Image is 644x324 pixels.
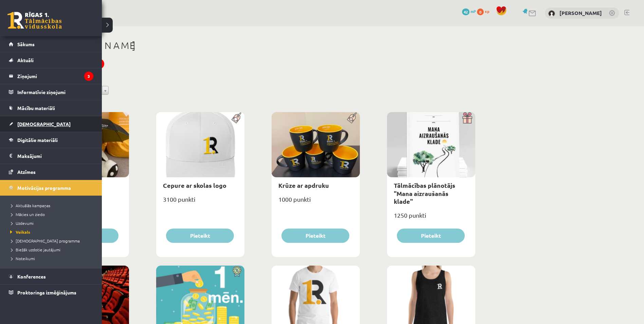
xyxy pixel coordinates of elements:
[17,57,34,63] span: Aktuāli
[9,285,93,300] a: Proktoringa izmēģinājums
[8,238,95,244] a: [DEMOGRAPHIC_DATA] programma
[8,238,80,244] span: [DEMOGRAPHIC_DATA] programma
[17,148,93,164] legend: Maksājumi
[8,212,45,217] span: Mācies un ziedo
[281,229,349,243] button: Pieteikt
[548,10,555,17] img: Radions Jefremovs
[17,169,36,175] span: Atzīmes
[17,41,35,47] span: Sākums
[17,273,46,280] span: Konferences
[8,220,34,226] span: Uzdevumi
[460,112,475,124] img: Dāvana ar pārsteigumu
[156,194,244,211] div: 3100 punkti
[9,68,93,84] a: Ziņojumi3
[17,68,93,84] legend: Ziņojumi
[345,112,360,124] img: Populāra prece
[17,289,76,295] span: Proktoringa izmēģinājums
[41,40,475,51] h1: [PERSON_NAME]
[229,266,244,277] img: Atlaide
[9,52,93,68] a: Aktuāli
[9,36,93,52] a: Sākums
[8,229,95,235] a: Veikals
[9,164,93,180] a: Atzīmes
[7,12,62,29] a: Rīgas 1. Tālmācības vidusskola
[462,8,470,15] span: 42
[17,185,71,191] span: Motivācijas programma
[462,8,476,14] a: 42 mP
[17,84,93,100] legend: Informatīvie ziņojumi
[485,8,489,14] span: xp
[9,100,93,116] a: Mācību materiāli
[84,72,93,81] i: 3
[559,10,602,16] a: [PERSON_NAME]
[278,181,329,189] a: Krūze ar apdruku
[8,255,95,262] a: Noteikumi
[8,220,95,226] a: Uzdevumi
[9,148,93,164] a: Maksājumi
[163,181,226,189] a: Cepure ar skolas logo
[8,229,30,235] span: Veikals
[9,269,93,284] a: Konferences
[17,121,71,127] span: [DEMOGRAPHIC_DATA]
[477,8,493,14] a: 0 xp
[477,8,484,15] span: 0
[17,105,55,111] span: Mācību materiāli
[471,8,476,14] span: mP
[272,194,360,211] div: 1000 punkti
[8,211,95,217] a: Mācies un ziedo
[397,229,465,243] button: Pieteikt
[394,181,455,205] a: Tālmācības plānotājs "Mana aizraušanās klade"
[166,229,234,243] button: Pieteikt
[229,112,244,124] img: Populāra prece
[9,116,93,132] a: [DEMOGRAPHIC_DATA]
[9,84,93,100] a: Informatīvie ziņojumi
[8,202,95,209] a: Aktuālās kampaņas
[8,247,60,252] span: Biežāk uzdotie jautājumi
[8,247,95,253] a: Biežāk uzdotie jautājumi
[17,137,58,143] span: Digitālie materiāli
[9,132,93,148] a: Digitālie materiāli
[9,180,93,196] a: Motivācijas programma
[387,210,475,227] div: 1250 punkti
[8,256,35,261] span: Noteikumi
[8,203,50,208] span: Aktuālās kampaņas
